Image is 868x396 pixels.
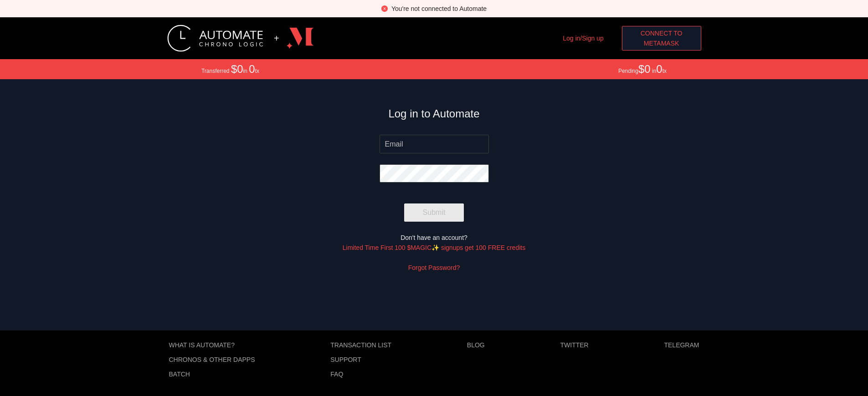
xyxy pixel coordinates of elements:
[408,264,460,271] a: Forgot Password?
[618,63,667,76] div: Pending in tx
[330,356,391,363] a: Support
[169,341,255,349] a: What is Automate?
[622,26,701,51] button: Connect toMetaMask
[249,63,255,75] span: 0
[644,38,679,48] span: MetaMask
[404,203,464,222] button: Submit
[169,371,255,378] a: Batch
[381,5,388,12] span: close-circle
[664,341,699,349] a: Telegram
[287,25,314,52] img: logo
[167,25,263,52] img: logo
[330,341,391,349] a: Transaction list
[343,244,525,251] a: Limited Time First 100 $MAGIC✨ signups get 100 FREE credits
[169,356,255,363] a: Chronos & other dApps
[563,35,604,42] a: Log in/Sign up
[380,135,489,153] input: Email
[560,341,588,349] a: Twitter
[641,28,683,38] span: Connect to
[388,107,479,121] h3: Log in to Automate
[274,33,279,44] div: +
[401,234,467,241] span: Don't have an account?
[330,371,391,378] a: FAQ
[467,341,485,349] a: Blog
[201,63,259,76] div: Transferred in tx
[656,63,662,75] span: 0
[391,4,487,14] div: You're not connected to Automate
[638,63,651,75] span: $0
[231,63,243,75] span: $0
